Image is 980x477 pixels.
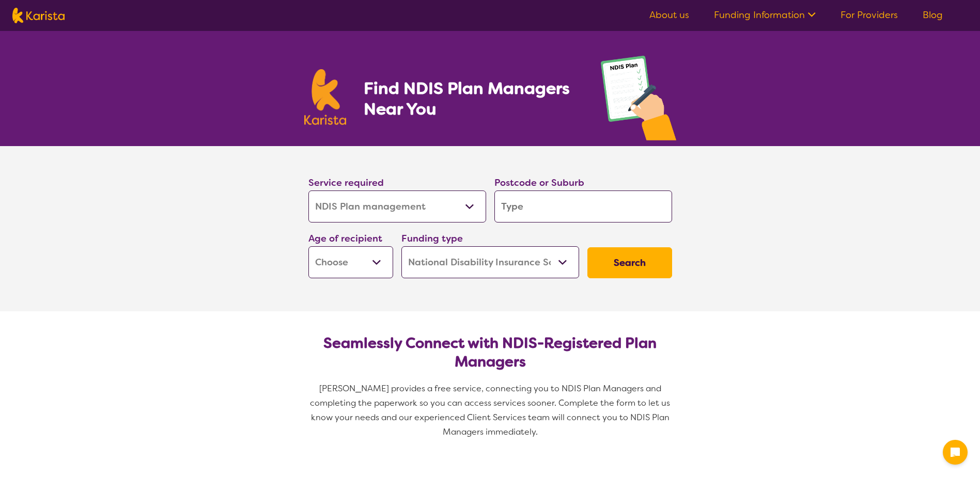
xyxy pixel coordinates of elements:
[401,232,463,245] label: Funding type
[923,9,943,21] a: Blog
[308,177,384,189] label: Service required
[494,190,672,222] input: Type
[494,177,584,189] label: Postcode or Suburb
[714,9,816,21] a: Funding Information
[587,247,672,278] button: Search
[12,8,65,23] img: Karista logo
[304,69,347,125] img: Karista logo
[841,9,898,21] a: For Providers
[317,334,664,371] h2: Seamlessly Connect with NDIS-Registered Plan Managers
[601,56,676,146] img: plan-management
[308,232,382,245] label: Age of recipient
[310,383,672,437] span: [PERSON_NAME] provides a free service, connecting you to NDIS Plan Managers and completing the pa...
[364,78,580,119] h1: Find NDIS Plan Managers Near You
[649,9,689,21] a: About us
